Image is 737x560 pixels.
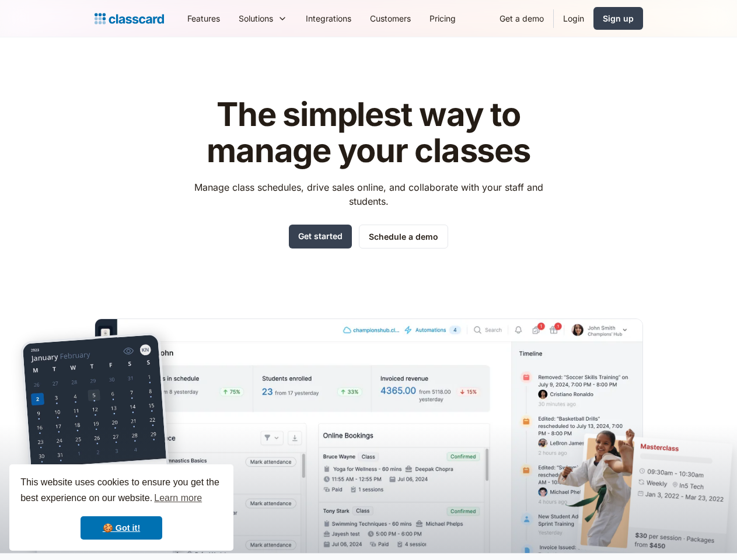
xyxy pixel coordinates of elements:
[239,12,273,24] div: Solutions
[361,5,420,32] a: Customers
[20,475,222,507] span: This website uses cookies to ensure you get the best experience on our website.
[554,5,593,32] a: Login
[95,10,164,27] a: home
[289,225,352,249] a: Get started
[152,489,204,507] a: learn more about cookies
[9,464,233,551] div: cookieconsent
[229,5,296,32] div: Solutions
[420,5,465,32] a: Pricing
[593,7,643,30] a: Sign up
[296,5,361,32] a: Integrations
[183,180,554,208] p: Manage class schedules, drive sales online, and collaborate with your staff and students.
[359,225,448,249] a: Schedule a demo
[183,97,554,169] h1: The simplest way to manage your classes
[178,5,229,32] a: Features
[490,5,553,32] a: Get a demo
[603,12,634,24] div: Sign up
[81,516,162,540] a: dismiss cookie message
